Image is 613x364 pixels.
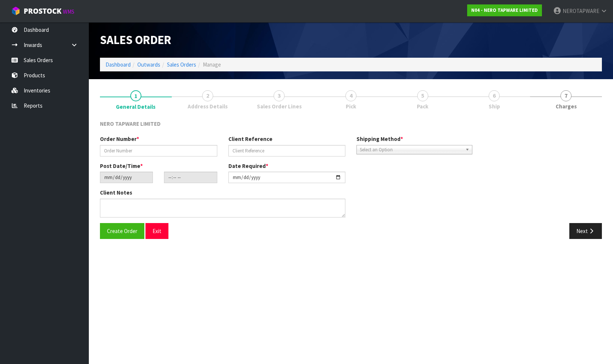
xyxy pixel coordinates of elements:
span: Ship [489,102,500,110]
label: Order Number [100,135,139,143]
span: Sales Order [100,32,171,47]
span: Sales Order Lines [257,102,302,110]
button: Next [569,223,602,239]
label: Post Date/Time [100,162,143,170]
label: Client Notes [100,189,132,196]
label: Client Reference [228,135,272,143]
span: ProStock [24,6,61,16]
span: 7 [560,90,572,101]
strong: N04 - NERO TAPWARE LIMITED [471,7,538,13]
span: NEROTAPWARE [563,7,599,14]
span: Pick [346,102,356,110]
span: Create Order [107,227,137,235]
span: General Details [100,114,602,245]
span: Address Details [188,102,228,110]
span: Manage [203,61,221,68]
span: Pack [417,102,428,110]
span: 6 [489,90,500,101]
span: 3 [274,90,285,101]
span: General Details [116,103,155,111]
label: Shipping Method [356,135,403,143]
label: Date Required [228,162,268,170]
span: NERO TAPWARE LIMITED [100,120,161,127]
img: cube-alt.png [11,6,20,16]
span: 4 [345,90,356,101]
a: Sales Orders [167,61,196,68]
a: Outwards [137,61,160,68]
input: Order Number [100,145,217,156]
span: 2 [202,90,213,101]
input: Client Reference [228,145,346,156]
span: 5 [417,90,428,101]
small: WMS [63,8,74,15]
a: Dashboard [105,61,131,68]
span: Charges [556,102,577,110]
span: 1 [130,90,141,101]
button: Exit [145,223,168,239]
span: Select an Option [360,145,462,154]
button: Create Order [100,223,144,239]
